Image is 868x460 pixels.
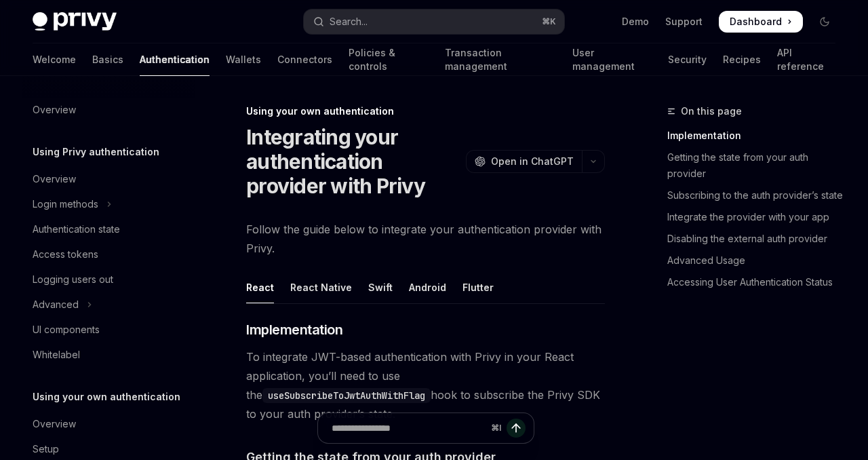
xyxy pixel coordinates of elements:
a: Support [665,15,703,28]
div: Overview [33,102,76,118]
a: Integrate the provider with your app [667,206,846,228]
span: ⌘ K [542,16,556,27]
div: Search... [330,14,368,30]
a: API reference [777,43,835,76]
div: Authentication state [33,221,120,237]
div: Overview [33,416,76,432]
a: Implementation [667,125,846,147]
div: Advanced [33,296,79,313]
a: User management [572,43,651,76]
span: On this page [681,103,742,119]
div: Whitelabel [33,347,80,363]
div: Setup [33,441,59,457]
button: Toggle Advanced section [22,292,195,317]
input: Ask a question... [332,413,486,443]
a: Recipes [723,43,761,76]
div: Overview [33,171,76,187]
div: Access tokens [33,246,98,263]
div: Android [409,271,446,303]
a: Wallets [226,43,261,76]
a: Authentication state [22,217,195,242]
a: Logging users out [22,267,195,292]
a: Access tokens [22,242,195,267]
a: Accessing User Authentication Status [667,271,846,293]
div: Login methods [33,196,98,212]
div: Logging users out [33,271,113,288]
a: Basics [92,43,123,76]
a: Welcome [33,43,76,76]
code: useSubscribeToJwtAuthWithFlag [262,388,431,403]
div: React Native [290,271,352,303]
span: Implementation [246,320,342,339]
a: Overview [22,167,195,191]
a: Subscribing to the auth provider’s state [667,185,846,206]
a: Overview [22,98,195,122]
a: Disabling the external auth provider [667,228,846,250]
a: Dashboard [719,11,803,33]
div: Using your own authentication [246,104,605,118]
a: Authentication [140,43,210,76]
div: Flutter [462,271,494,303]
a: Getting the state from your auth provider [667,147,846,185]
button: Toggle Login methods section [22,192,195,216]
a: Connectors [277,43,332,76]
div: React [246,271,274,303]
h5: Using Privy authentication [33,144,159,160]
button: Open in ChatGPT [466,150,582,173]
a: Advanced Usage [667,250,846,271]
div: UI components [33,322,100,338]
a: Whitelabel [22,343,195,367]
span: Dashboard [730,15,782,28]
div: Swift [368,271,393,303]
a: Policies & controls [349,43,429,76]
a: UI components [22,318,195,342]
a: Overview [22,412,195,436]
span: To integrate JWT-based authentication with Privy in your React application, you’ll need to use th... [246,347,605,423]
button: Open search [304,9,564,34]
img: dark logo [33,12,117,31]
a: Transaction management [445,43,556,76]
a: Demo [622,15,649,28]
button: Toggle dark mode [814,11,835,33]
button: Send message [507,419,526,438]
span: Follow the guide below to integrate your authentication provider with Privy. [246,220,605,258]
a: Security [668,43,707,76]
h5: Using your own authentication [33,389,180,405]
h1: Integrating your authentication provider with Privy [246,125,460,198]
span: Open in ChatGPT [491,155,574,168]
